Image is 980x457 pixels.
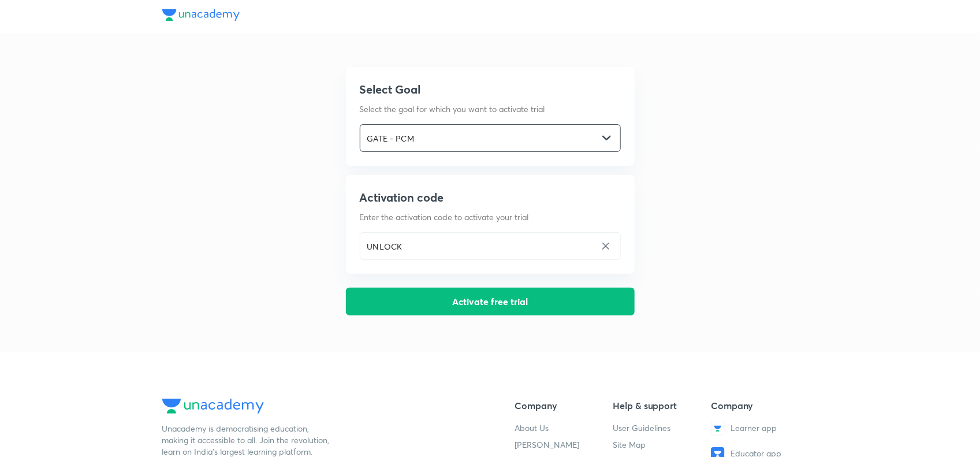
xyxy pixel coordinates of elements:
[360,127,598,150] input: Select goal
[613,422,671,433] a: User Guidelines
[602,134,610,142] img: -
[711,399,800,413] h5: Company
[711,422,725,436] img: Learner app
[515,439,580,450] a: [PERSON_NAME]
[613,399,702,413] h5: Help & support
[360,189,621,206] h5: Activation code
[515,422,549,433] a: About Us
[360,81,621,98] h5: Select Goal
[360,211,621,223] p: Enter the activation code to activate your trial
[360,235,596,258] input: Enter activation code
[162,399,264,414] img: Unacademy Logo
[360,103,621,115] p: Select the goal for which you want to activate trial
[346,288,635,315] button: Activate free trial
[613,439,646,450] a: Site Map
[711,422,800,436] a: Learner app
[162,9,240,24] a: Unacademy
[162,9,240,21] img: Unacademy
[515,399,604,413] h5: Company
